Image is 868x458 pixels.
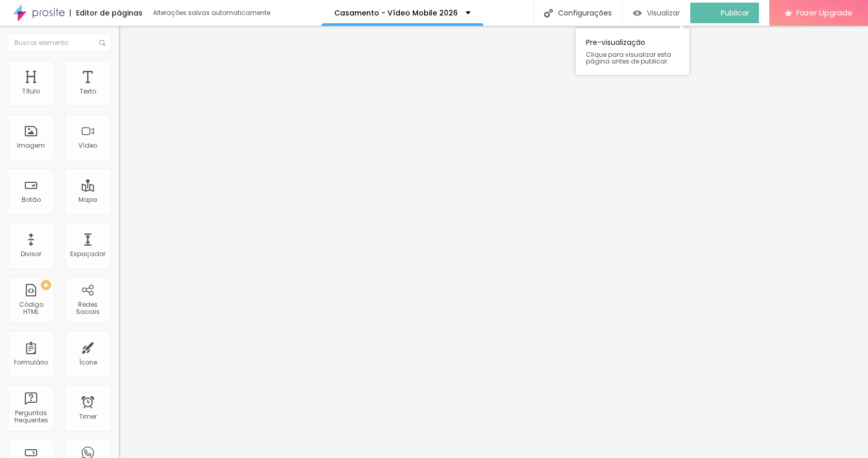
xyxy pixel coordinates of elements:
[623,3,690,23] button: Visualizar
[79,142,97,149] div: Vídeo
[647,9,680,17] span: Visualizar
[21,250,41,258] div: Divisor
[79,196,97,203] div: Mapa
[334,9,458,17] p: Casamento - Vídeo Mobile 2026
[67,301,108,316] div: Redes Sociais
[8,34,111,52] input: Buscar elemento
[22,196,41,203] div: Botão
[153,10,272,16] div: Alterações salvas automaticamente
[119,26,868,458] iframe: Editor
[544,9,553,18] img: Icone
[17,142,45,149] div: Imagem
[14,359,48,366] div: Formulário
[633,9,642,18] img: view-1.svg
[99,40,105,46] img: Icone
[79,413,97,420] div: Timer
[721,9,749,17] span: Publicar
[690,3,759,23] button: Publicar
[22,88,40,95] div: Título
[70,250,105,258] div: Espaçador
[10,409,51,424] div: Perguntas frequentes
[79,359,97,366] div: Ícone
[80,88,96,95] div: Texto
[576,28,689,75] div: Pre-visualização
[10,301,51,316] div: Código HTML
[70,9,143,17] div: Editor de páginas
[796,8,853,17] span: Fazer Upgrade
[586,51,679,65] span: Clique para visualizar esta página antes de publicar.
